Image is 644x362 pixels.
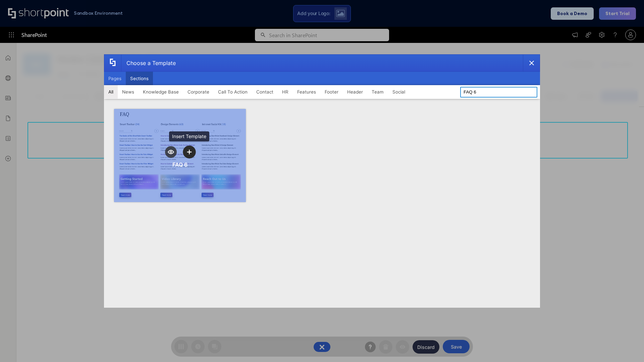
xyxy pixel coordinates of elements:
input: Search [460,87,537,98]
button: Header [343,85,367,99]
button: Sections [126,72,153,85]
button: Call To Action [214,85,252,99]
button: Footer [320,85,343,99]
button: HR [278,85,293,99]
button: News [118,85,139,99]
button: Contact [252,85,278,99]
button: Corporate [183,85,214,99]
button: Pages [104,72,126,85]
button: All [104,85,118,99]
button: Social [388,85,410,99]
div: Choose a Template [121,55,176,71]
iframe: Chat Widget [610,330,644,362]
button: Team [367,85,388,99]
button: Knowledge Base [139,85,183,99]
div: template selector [104,54,540,308]
button: Features [293,85,320,99]
div: FAQ 6 [172,161,187,168]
